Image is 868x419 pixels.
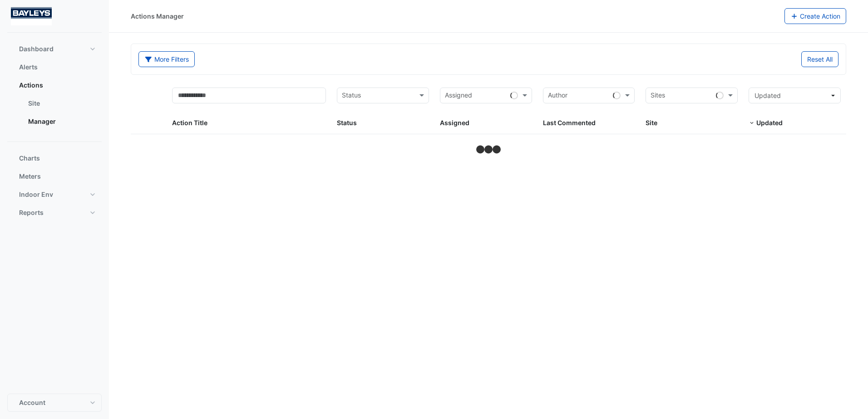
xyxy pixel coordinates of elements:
[7,94,102,134] div: Actions
[7,76,102,94] button: Actions
[19,208,44,217] span: Reports
[21,112,102,131] a: Manager
[440,119,469,127] span: Assigned
[19,190,53,199] span: Indoor Env
[7,394,102,412] button: Account
[19,63,38,72] span: Alerts
[801,51,838,67] button: Reset All
[19,44,54,54] span: Dashboard
[7,40,102,58] button: Dashboard
[7,167,102,185] button: Meters
[138,51,195,67] button: More Filters
[7,204,102,222] button: Reports
[749,88,841,103] button: Updated
[172,119,207,127] span: Action Title
[646,119,657,127] span: Site
[19,154,40,163] span: Charts
[19,81,43,90] span: Actions
[7,185,102,204] button: Indoor Env
[11,7,52,25] img: Company Logo
[21,94,102,112] a: Site
[131,11,184,21] div: Actions Manager
[19,398,45,407] span: Account
[543,119,596,127] span: Last Commented
[7,149,102,167] button: Charts
[784,8,847,24] button: Create Action
[19,172,41,181] span: Meters
[755,92,781,99] span: Updated
[337,119,357,127] span: Status
[7,58,102,76] button: Alerts
[756,119,783,127] span: Updated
